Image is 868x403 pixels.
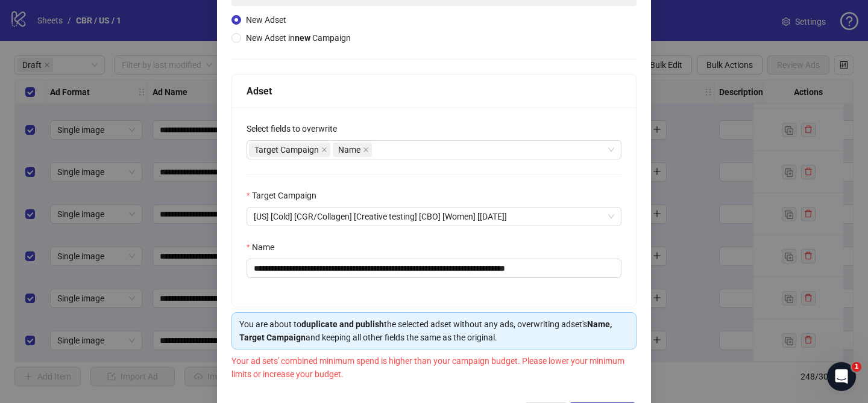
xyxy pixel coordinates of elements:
label: Select fields to overwrite [247,122,345,135]
iframe: Intercom live chat [827,362,856,391]
strong: Name, Target Campaign [239,319,612,342]
span: close [321,147,327,153]
span: New Adset [246,15,286,25]
label: Target Campaign [247,189,324,202]
span: Target Campaign [254,143,319,156]
span: [US] [Cold] [CGR/Collagen] [Creative testing] [CBO] [Women] [30 Jul 2025] [254,208,614,226]
span: Your ad sets' combined minimum spend is higher than your campaign budget. Please lower your minim... [231,356,624,379]
strong: duplicate and publish [301,319,384,329]
div: You are about to the selected adset without any ads, overwriting adset's and keeping all other fi... [239,318,629,344]
input: Name [247,259,621,278]
span: Target Campaign [249,143,330,157]
strong: new [295,33,310,43]
span: New Adset in Campaign [246,33,351,43]
span: close [363,147,369,153]
div: Adset [247,84,621,99]
span: Name [333,143,372,157]
span: 1 [852,362,861,372]
span: Name [338,143,360,156]
label: Name [247,241,282,254]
